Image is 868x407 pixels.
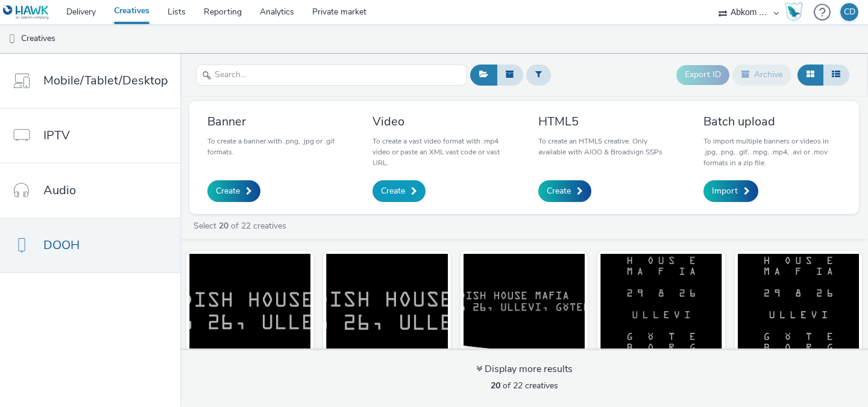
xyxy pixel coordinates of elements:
[207,136,345,157] p: To create a banner with .png, .jpg or .gif formats.
[823,65,849,85] button: Table
[219,220,228,232] strong: 20
[712,185,738,197] span: Import
[3,5,49,20] img: undefined Logo
[373,136,510,168] p: To create a vast video format with .mp4 video or paste an XML vast code or vast URL.
[703,180,758,202] a: Import
[196,65,467,86] input: Search...
[538,180,591,202] a: Create
[216,185,240,197] span: Create
[207,113,345,130] h3: Banner
[373,113,510,130] h3: Video
[43,72,168,89] span: Mobile/Tablet/Desktop
[732,65,791,85] button: Archive
[464,254,585,371] img: SwedishHouseMafia2026_Mastercard_DOOH_1440x810px visual
[538,113,676,130] h3: HTML5
[381,185,405,197] span: Create
[676,65,729,84] button: Export ID
[43,181,76,199] span: Audio
[600,254,722,371] img: SwedishHouseMafia2026_Mastercard_DOOH_936x1656 visual
[491,380,500,391] strong: 20
[844,3,855,21] div: CD
[785,2,808,22] a: Hawk Academy
[797,65,823,85] button: Grid
[43,127,70,144] span: IPTV
[43,236,80,254] span: DOOH
[547,185,571,197] span: Create
[189,254,310,371] img: SwedishHouseMafia2026_Mastercard_DOOH_2880x648px visual
[192,220,291,232] a: Select of 22 creatives
[738,254,859,371] img: SwedishHouseMafia2026_Mastercard_DOOH_624x1104 visual
[703,113,841,130] h3: Batch upload
[6,33,18,45] img: dooh
[703,136,841,168] p: To import multiple banners or videos in .jpg, .png, .gif, .mpg, .mp4, .avi or .mov formats in a z...
[785,2,803,22] img: Hawk Academy
[476,362,573,376] div: Display more results
[538,136,676,157] p: To create an HTML5 creative. Only available with AIOO & Broadsign SSPs
[207,180,260,202] a: Create
[491,380,558,391] span: of 22 creatives
[373,180,426,202] a: Create
[326,254,447,371] img: SwedishHouseMafia2026_Mastercard_DOOH_2880x630px visual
